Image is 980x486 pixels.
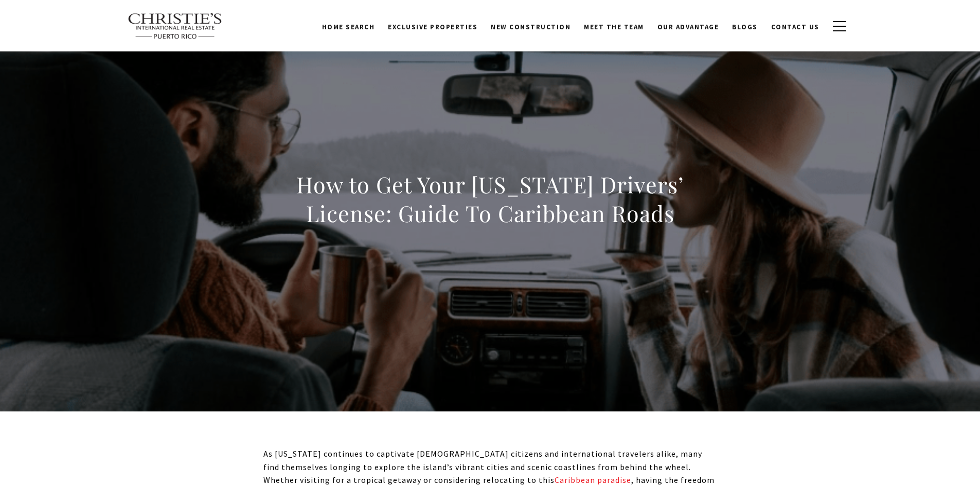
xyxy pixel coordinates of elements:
a: Exclusive Properties [381,16,484,35]
a: Meet the Team [577,16,651,35]
a: Home Search [315,16,382,35]
a: Our Advantage [651,16,726,35]
a: Blogs [725,16,764,35]
h1: How to Get Your [US_STATE] Drivers’ License: Guide To Caribbean Roads [263,170,717,228]
span: Blogs [732,21,758,30]
span: Contact Us [771,21,819,30]
span: New Construction [491,21,571,30]
a: New Construction [484,16,577,35]
span: Exclusive Properties [388,21,477,30]
a: Caribbean paradise [555,475,631,485]
img: Christie's International Real Estate text transparent background [128,13,223,40]
span: Our Advantage [657,21,719,30]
